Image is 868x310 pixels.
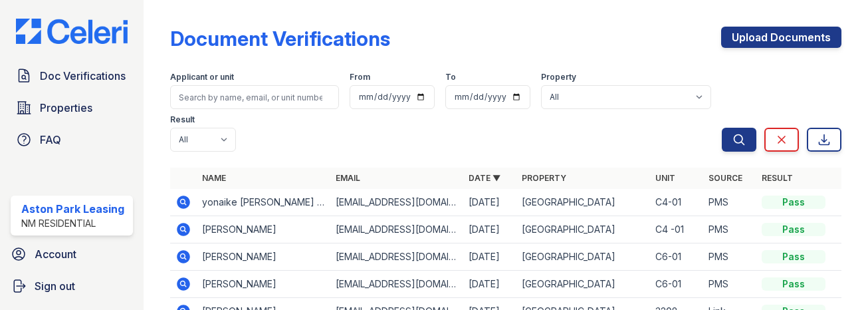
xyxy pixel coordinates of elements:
[170,27,390,51] div: Document Verifications
[703,189,756,216] td: PMS
[330,216,464,243] td: [EMAIL_ADDRESS][DOMAIN_NAME]
[11,94,133,121] a: Properties
[516,216,650,243] td: [GEOGRAPHIC_DATA]
[463,189,516,216] td: [DATE]
[21,217,124,230] div: NM Residential
[650,216,703,243] td: C4 -01
[336,173,360,183] a: Email
[650,243,703,271] td: C6-01
[40,100,92,116] span: Properties
[170,114,195,125] label: Result
[330,271,464,298] td: [EMAIL_ADDRESS][DOMAIN_NAME]
[703,243,756,271] td: PMS
[5,19,138,44] img: CE_Logo_Blue-a8612792a0a2168367f1c8372b55b34899dd931a85d93a1a3d3e32e68fde9ad4.png
[762,250,825,263] div: Pass
[463,271,516,298] td: [DATE]
[655,173,675,183] a: Unit
[469,173,500,183] a: Date ▼
[197,271,330,298] td: [PERSON_NAME]
[21,201,124,217] div: Aston Park Leasing
[703,216,756,243] td: PMS
[35,278,75,294] span: Sign out
[330,243,464,271] td: [EMAIL_ADDRESS][DOMAIN_NAME]
[330,189,464,216] td: [EMAIL_ADDRESS][DOMAIN_NAME]
[350,72,370,82] label: From
[708,173,742,183] a: Source
[516,271,650,298] td: [GEOGRAPHIC_DATA]
[170,72,234,82] label: Applicant or unit
[11,63,133,89] a: Doc Verifications
[5,273,138,299] a: Sign out
[762,173,793,183] a: Result
[463,216,516,243] td: [DATE]
[650,271,703,298] td: C6-01
[445,72,456,82] label: To
[703,271,756,298] td: PMS
[522,173,566,183] a: Property
[35,246,76,262] span: Account
[197,216,330,243] td: [PERSON_NAME]
[5,241,138,267] a: Account
[762,196,825,209] div: Pass
[721,27,841,48] a: Upload Documents
[11,126,133,153] a: FAQ
[40,132,61,148] span: FAQ
[202,173,226,183] a: Name
[463,243,516,271] td: [DATE]
[197,189,330,216] td: yonaike [PERSON_NAME] [PERSON_NAME]
[516,189,650,216] td: [GEOGRAPHIC_DATA]
[650,189,703,216] td: C4-01
[516,243,650,271] td: [GEOGRAPHIC_DATA]
[762,223,825,236] div: Pass
[762,277,825,291] div: Pass
[40,68,126,84] span: Doc Verifications
[170,85,339,109] input: Search by name, email, or unit number
[197,243,330,271] td: [PERSON_NAME]
[541,72,576,82] label: Property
